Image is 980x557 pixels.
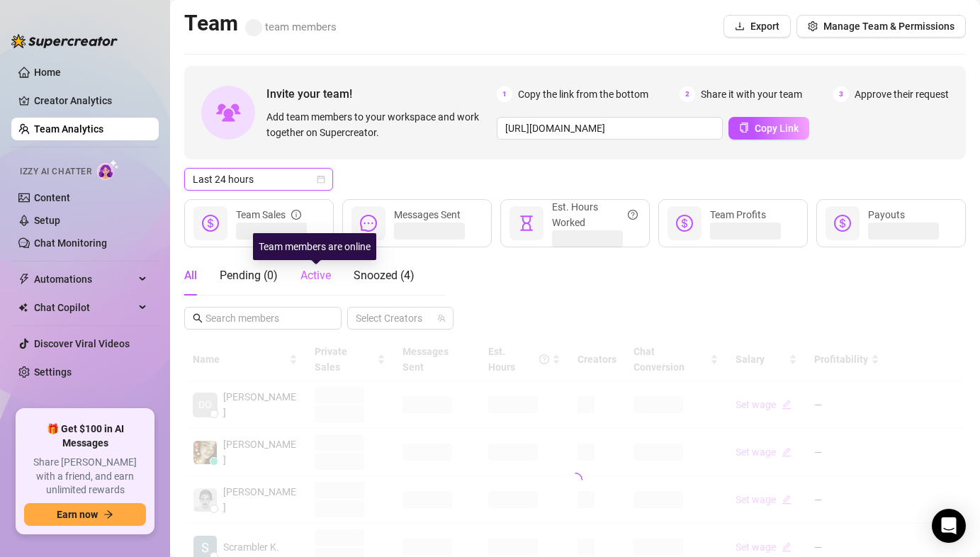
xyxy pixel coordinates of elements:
[437,314,446,322] span: team
[103,510,113,519] span: arrow-right
[193,313,203,323] span: search
[34,268,135,291] span: Automations
[628,199,638,230] span: question-circle
[20,165,91,179] span: Izzy AI Chatter
[497,86,512,102] span: 1
[24,422,146,450] span: 🎁 Get $100 in AI Messages
[245,21,337,33] span: team members
[184,10,337,37] h2: Team
[24,503,146,526] button: Earn nowarrow-right
[723,15,791,38] button: Export
[354,269,415,282] span: Snoozed ( 4 )
[360,215,377,232] span: message
[300,269,331,282] span: Active
[701,86,802,102] span: Share it with your team
[868,209,905,220] span: Payouts
[18,303,28,313] img: Chat Copilot
[57,509,98,520] span: Earn now
[24,456,146,497] span: Share [PERSON_NAME] with a friend, and earn unlimited rewards
[34,296,135,319] span: Chat Copilot
[834,215,851,232] span: dollar-circle
[34,192,70,203] a: Content
[184,267,197,284] div: All
[739,123,749,133] span: copy
[676,215,693,232] span: dollar-circle
[394,209,461,220] span: Messages Sent
[808,21,818,31] span: setting
[34,215,60,226] a: Setup
[220,267,278,284] div: Pending ( 0 )
[518,215,535,232] span: hourglass
[193,169,325,190] span: Last 24 hours
[823,21,954,32] span: Manage Team & Permissions
[750,21,779,32] span: Export
[552,199,638,230] div: Est. Hours Worked
[680,86,695,102] span: 2
[728,117,809,140] button: Copy Link
[34,89,147,112] a: Creator Analytics
[34,123,103,135] a: Team Analytics
[34,366,72,378] a: Settings
[833,86,849,102] span: 3
[11,34,118,48] img: logo-BBDzfeDw.svg
[710,209,766,220] span: Team Profits
[34,338,130,349] a: Discover Viral Videos
[566,471,584,488] span: loading
[932,509,966,543] div: Open Intercom Messenger
[317,175,325,184] span: calendar
[97,159,119,180] img: AI Chatter
[518,86,648,102] span: Copy the link from the bottom
[266,109,491,140] span: Add team members to your workspace and work together on Supercreator.
[755,123,799,134] span: Copy Link
[291,207,301,223] span: info-circle
[34,67,61,78] a: Home
[205,310,322,326] input: Search members
[266,85,497,103] span: Invite your team!
[236,207,301,223] div: Team Sales
[202,215,219,232] span: dollar-circle
[735,21,745,31] span: download
[18,274,30,285] span: thunderbolt
[253,233,376,260] div: Team members are online
[34,237,107,249] a: Chat Monitoring
[796,15,966,38] button: Manage Team & Permissions
[855,86,949,102] span: Approve their request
